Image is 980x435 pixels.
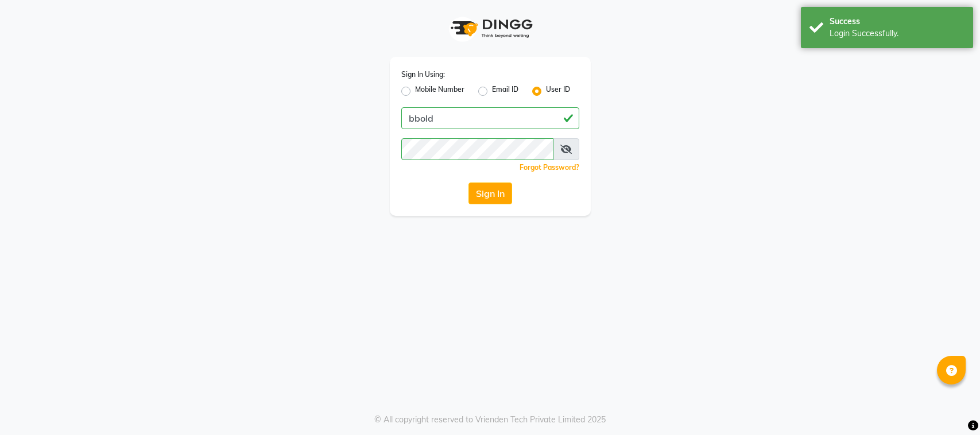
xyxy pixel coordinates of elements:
a: Forgot Password? [520,163,579,172]
input: Username [401,138,553,160]
img: logo1.svg [444,11,536,45]
label: Mobile Number [415,84,464,98]
label: Sign In Using: [401,69,445,80]
label: Email ID [492,84,518,98]
div: Success [830,15,964,28]
div: Login Successfully. [830,28,964,40]
input: Username [401,107,579,129]
button: Sign In [468,182,512,204]
iframe: chat widget [932,389,969,424]
label: User ID [546,84,570,98]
